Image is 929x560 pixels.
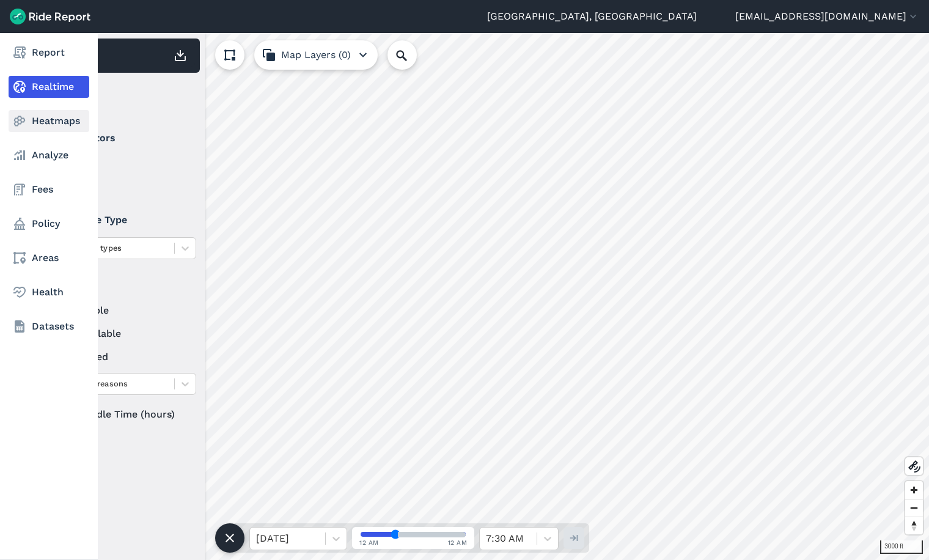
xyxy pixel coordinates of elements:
a: Report [9,42,89,64]
label: reserved [50,350,196,364]
a: Policy [9,213,89,235]
summary: Vehicle Type [50,203,194,237]
a: Analyze [9,144,89,166]
a: Datasets [9,315,89,337]
div: Filter [45,78,200,116]
summary: Operators [50,121,194,155]
div: 3000 ft [880,540,923,554]
label: Lime [50,155,196,170]
a: Realtime [9,76,89,98]
input: Search Location or Vehicles [387,40,436,70]
summary: Status [50,269,194,303]
button: Map Layers (0) [254,40,378,70]
label: Spin [50,179,196,193]
a: Heatmaps [9,110,89,132]
button: Reset bearing to north [905,517,923,534]
span: 12 AM [359,538,379,547]
canvas: Map [39,33,929,560]
button: Zoom out [905,499,923,517]
a: [GEOGRAPHIC_DATA], [GEOGRAPHIC_DATA] [487,9,697,24]
img: Ride Report [10,9,90,24]
label: unavailable [50,326,196,341]
label: available [50,303,196,318]
a: Health [9,281,89,303]
a: Fees [9,179,89,201]
span: 12 AM [448,538,468,547]
button: Zoom in [905,481,923,499]
button: [EMAIL_ADDRESS][DOMAIN_NAME] [735,9,919,24]
a: Areas [9,247,89,269]
div: Idle Time (hours) [50,403,196,426]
